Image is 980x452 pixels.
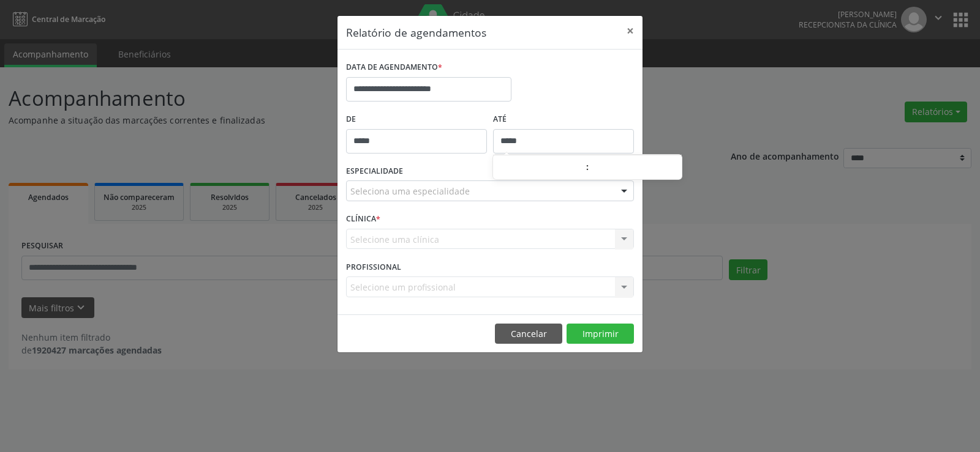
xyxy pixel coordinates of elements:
button: Close [618,16,643,46]
input: Minute [589,156,682,180]
label: DATA DE AGENDAMENTO [346,58,442,77]
label: ESPECIALIDADE [346,162,403,181]
label: CLÍNICA [346,210,380,229]
label: ATÉ [493,110,634,129]
label: De [346,110,487,129]
span: : [586,155,589,179]
label: PROFISSIONAL [346,257,401,276]
input: Hour [493,156,586,180]
span: Seleciona uma especialidade [350,185,470,198]
button: Cancelar [495,324,562,344]
h5: Relatório de agendamentos [346,24,486,40]
button: Imprimir [567,324,634,344]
